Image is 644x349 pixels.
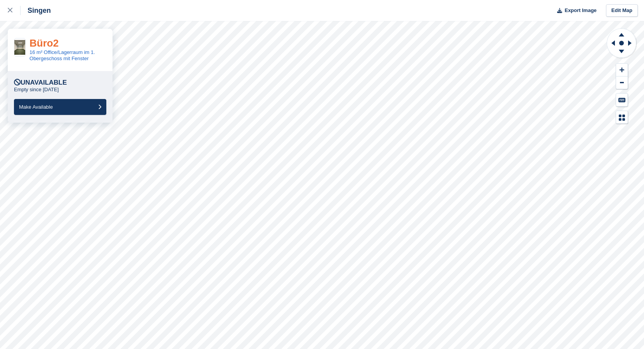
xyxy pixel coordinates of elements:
span: Export Image [564,7,596,14]
button: Keyboard Shortcuts [616,94,628,106]
button: Export Image [552,4,597,17]
a: Büro2 [29,37,59,49]
a: Edit Map [606,4,638,17]
button: Zoom Out [616,76,628,89]
button: Map Legend [616,111,628,124]
button: Make Available [14,99,106,115]
span: Make Available [19,104,53,110]
p: Empty since [DATE] [14,87,59,93]
div: Unavailable [14,79,67,87]
img: WhatsApp%20Image%202025-07-31%20at%2011.54.03.jpeg [14,40,25,54]
button: Zoom In [616,64,628,76]
div: Singen [21,6,51,15]
a: 16 m² Office/Lagerraum im 1. Obergeschoss mit Fenster [29,49,95,61]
